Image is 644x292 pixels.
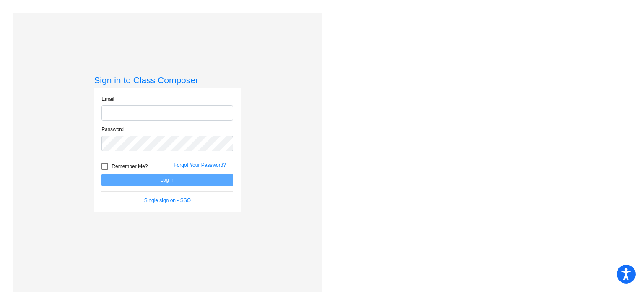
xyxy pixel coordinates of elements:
[101,174,233,186] button: Log In
[101,95,114,103] label: Email
[174,162,226,168] a: Forgot Your Password?
[94,75,241,85] h3: Sign in to Class Composer
[144,197,191,203] a: Single sign on - SSO
[101,126,124,133] label: Password
[112,161,148,171] span: Remember Me?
